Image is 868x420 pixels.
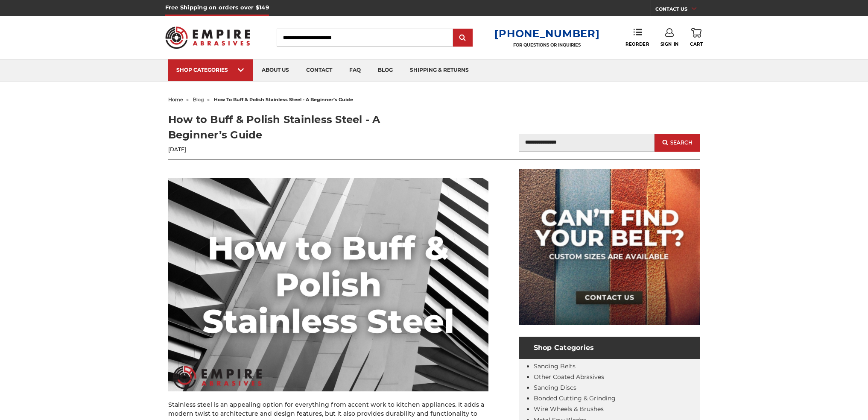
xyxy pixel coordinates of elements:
a: shipping & returns [401,59,477,81]
p: [DATE] [168,146,434,153]
span: Search [670,140,693,146]
a: CONTACT US [655,4,703,16]
button: Search [655,134,700,152]
a: [PHONE_NUMBER] [494,27,599,40]
span: how to buff & polish stainless steel - a beginner’s guide [214,97,353,103]
a: about us [253,59,298,81]
span: Sign In [660,41,679,47]
a: Other Coated Abrasives [534,373,604,381]
a: Wire Wheels & Brushes [534,405,604,413]
input: Submit [454,29,471,47]
a: home [168,97,183,103]
a: faq [341,59,369,81]
a: Bonded Cutting & Grinding [534,394,616,402]
img: How to Buff & Polish Stainless Steel - A Beginner’s Guide [168,178,488,391]
a: Cart [690,28,703,47]
span: Reorder [625,41,649,47]
img: promo banner for custom belts. [519,169,700,325]
div: SHOP CATEGORIES [176,67,245,73]
a: contact [298,59,341,81]
a: blog [193,97,204,103]
p: FOR QUESTIONS OR INQUIRIES [494,42,599,48]
a: Sanding Discs [534,384,576,391]
a: Reorder [625,28,649,47]
a: Sanding Belts [534,362,576,370]
img: Empire Abrasives [165,21,251,54]
span: Cart [690,41,703,47]
h1: How to Buff & Polish Stainless Steel - A Beginner’s Guide [168,112,434,143]
h4: Shop Categories [519,337,700,359]
a: blog [369,59,401,81]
